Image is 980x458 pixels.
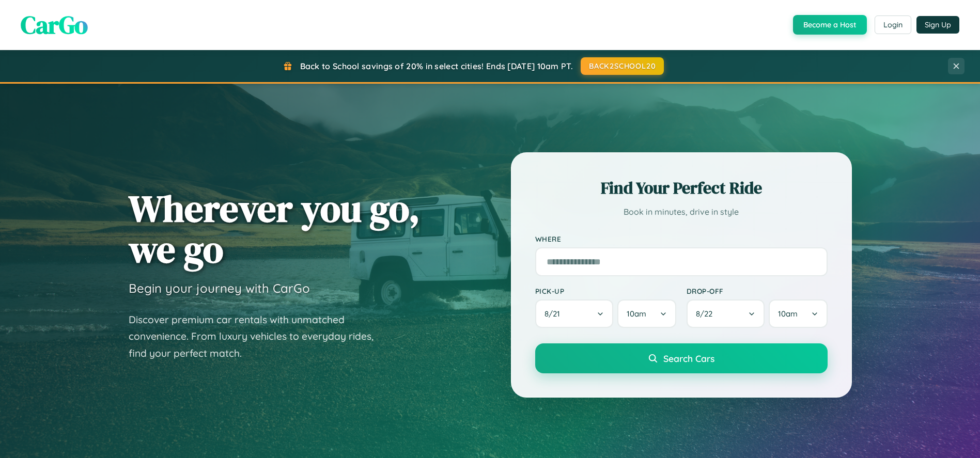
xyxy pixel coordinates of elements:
[687,287,828,295] label: Drop-off
[129,280,310,296] h3: Begin your journey with CarGo
[627,309,646,319] span: 10am
[300,61,573,71] span: Back to School savings of 20% in select cities! Ends [DATE] 10am PT.
[535,287,676,295] label: Pick-up
[663,353,714,364] span: Search Cars
[535,177,828,199] h2: Find Your Perfect Ride
[916,16,959,34] button: Sign Up
[535,299,614,328] button: 8/21
[535,234,828,243] label: Where
[793,15,867,35] button: Become a Host
[778,309,798,319] span: 10am
[129,311,387,362] p: Discover premium car rentals with unmatched convenience. From luxury vehicles to everyday rides, ...
[535,343,828,373] button: Search Cars
[687,299,765,328] button: 8/22
[696,309,718,319] span: 8 / 22
[21,8,88,42] span: CarGo
[129,188,420,270] h1: Wherever you go, we go
[769,299,827,328] button: 10am
[545,309,565,319] span: 8 / 21
[617,299,676,328] button: 10am
[581,57,664,75] button: BACK2SCHOOL20
[535,204,828,219] p: Book in minutes, drive in style
[875,15,911,34] button: Login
